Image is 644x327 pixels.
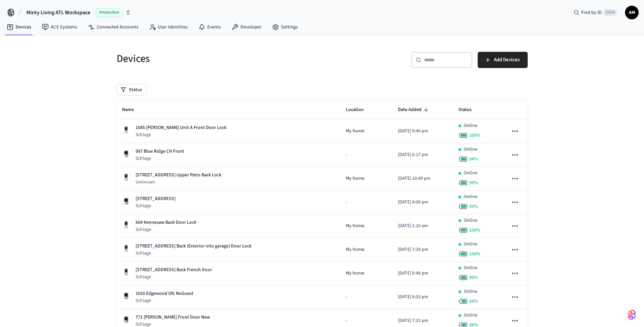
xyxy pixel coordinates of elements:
span: 99 % [469,274,478,281]
p: [STREET_ADDRESS] Back (Exterior into garage) Door Lock [136,243,252,250]
p: 771 [PERSON_NAME] Front Door New [136,314,210,321]
a: User Identities [144,21,193,33]
p: [DATE] 6:03 pm [398,293,448,301]
p: Online [464,146,477,153]
a: Connected Accounts [82,21,144,33]
span: 100 % [469,132,480,139]
span: 93 % [469,203,478,210]
span: My home [346,175,364,182]
p: Unknown [136,179,221,186]
p: [DATE] 9:40 pm [398,128,448,135]
p: 664 Kennesaw Back Door Lock [136,219,196,226]
p: [DATE] 10:49 pm [398,175,448,182]
span: My home [346,128,364,135]
span: Add Devices [494,56,520,64]
p: Online [464,217,477,224]
span: 84 % [469,298,478,305]
span: Status [458,105,480,115]
p: Schlage [136,155,184,162]
span: 100 % [469,227,480,234]
img: Schlage Sense Smart Deadbolt with Camelot Trim, Front [122,197,130,205]
span: Find by ID [581,9,602,16]
div: Find by IDCtrl K [568,6,622,19]
a: Devices [1,21,37,33]
p: Schlage [136,131,226,138]
img: Yale Assure Touchscreen Wifi Smart Lock, Satin Nickel, Front [122,244,130,253]
img: Schlage Sense Smart Deadbolt with Camelot Trim, Front [122,292,130,300]
img: Yale Assure Touchscreen Wifi Smart Lock, Satin Nickel, Front [122,268,130,276]
p: 1020 Edgewood Ofc NoGuest [136,290,193,297]
button: Add Devices [478,52,528,68]
p: [DATE] 8:08 pm [398,199,448,206]
p: Schlage [136,202,175,209]
p: [DATE] 6:48 pm [398,270,448,277]
img: SeamLogoGradient.69752ec5.svg [628,309,636,320]
span: - [346,317,347,324]
p: Online [464,170,477,177]
p: Online [464,241,477,248]
p: [STREET_ADDRESS] [136,195,175,202]
span: Location [346,105,373,115]
span: Production [96,8,123,17]
a: Developer [226,21,267,33]
a: Events [193,21,226,33]
p: Online [464,193,477,200]
p: Schlage [136,250,252,257]
p: [DATE] 6:17 pm [398,151,448,158]
p: Schlage [136,274,212,280]
p: 987 Blue Ridge CH Front [136,148,184,155]
h5: Devices [117,52,318,66]
p: Schlage [136,226,196,233]
span: My home [346,270,364,277]
span: - [346,151,347,158]
span: Minty Living ATL Workspace [26,8,90,17]
p: Online [464,312,477,319]
span: 99 % [469,179,478,186]
img: Schlage Sense Smart Deadbolt with Camelot Trim, Front [122,150,130,158]
a: ACS Systems [37,21,82,33]
p: Schlage [136,297,193,304]
img: Yale Assure Touchscreen Wifi Smart Lock, Satin Nickel, Front [122,221,130,229]
p: [STREET_ADDRESS] Upper Patio Back Lock [136,172,221,179]
span: - [346,199,347,206]
span: My home [346,246,364,253]
p: Online [464,264,477,271]
img: Schlage Sense Smart Deadbolt with Camelot Trim, Front [122,315,130,324]
span: 100 % [469,250,480,257]
p: [DATE] 7:32 pm [398,317,448,324]
p: 1085 [PERSON_NAME] Unit A Front Door Lock [136,124,226,131]
button: AM [625,6,639,19]
a: Settings [267,21,303,33]
span: AM [626,6,638,19]
img: Yale Assure Touchscreen Wifi Smart Lock, Satin Nickel, Front [122,173,130,181]
p: Online [464,122,477,129]
p: [DATE] 1:10 am [398,222,448,230]
span: Ctrl K [604,9,617,16]
button: Status [117,84,146,95]
p: [STREET_ADDRESS] Back French Door [136,266,212,274]
p: Online [464,288,477,295]
span: 94 % [469,156,478,162]
span: My home [346,222,364,230]
span: Name [122,105,143,115]
span: Date Added [398,105,430,115]
span: - [346,293,347,301]
p: [DATE] 7:29 pm [398,246,448,253]
img: Yale Assure Touchscreen Wifi Smart Lock, Satin Nickel, Front [122,126,130,134]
